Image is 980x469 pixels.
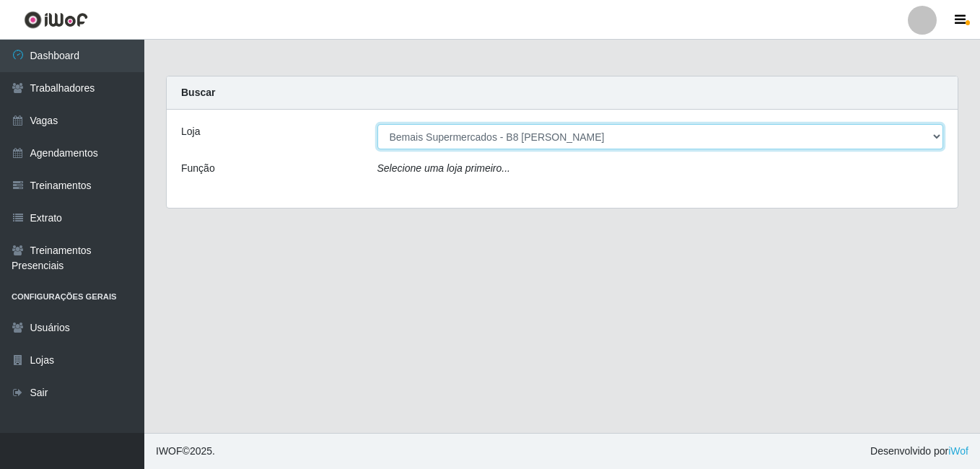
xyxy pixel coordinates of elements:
img: CoreUI Logo [24,11,88,29]
strong: Buscar [181,87,215,98]
i: Selecione uma loja primeiro... [377,162,510,174]
span: IWOF [156,445,183,457]
label: Loja [181,124,200,139]
span: Desenvolvido por [870,444,968,459]
span: © 2025 . [156,444,215,459]
label: Função [181,161,215,176]
a: iWof [948,445,968,457]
